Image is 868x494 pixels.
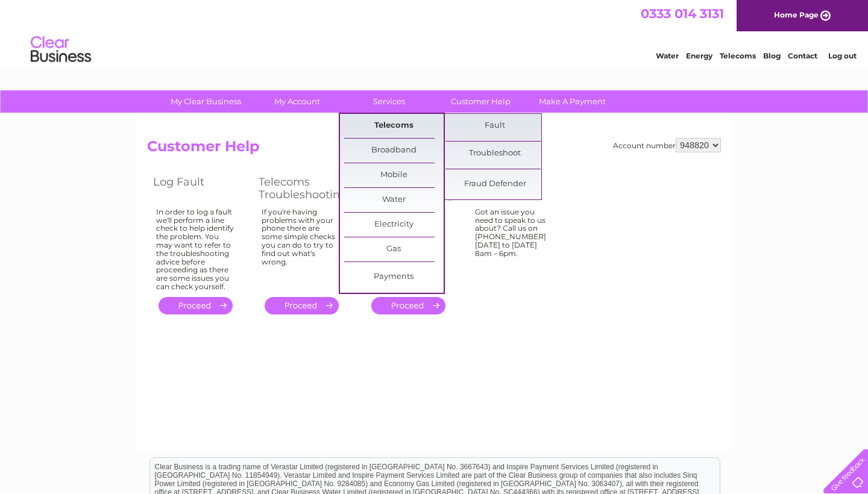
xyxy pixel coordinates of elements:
a: My Clear Business [156,90,256,113]
th: Telecoms Troubleshooting [253,172,359,204]
a: Log out [828,51,857,60]
div: Clear Business is a trading name of Verastar Limited (registered in [GEOGRAPHIC_DATA] No. 3667643... [150,7,720,58]
a: Water [344,188,444,212]
a: Fraud Defender [445,172,545,196]
a: . [265,297,339,314]
a: Customer Help [431,90,530,113]
a: . [371,297,445,314]
div: If you're having problems with your phone there are some simple checks you can do to try to find ... [262,208,341,286]
a: Mobile [344,163,444,187]
div: In order to log a fault we'll perform a line check to help identify the problem. You may want to ... [156,208,234,291]
a: Blog [763,51,781,60]
a: Telecoms [344,114,444,138]
div: Got an issue you need to speak to us about? Call us on [PHONE_NUMBER] [DATE] to [DATE] 8am – 6pm. [475,208,553,286]
a: Payments [344,265,444,289]
a: Fault [445,114,545,138]
div: Account number [613,138,721,152]
a: Telecoms [720,51,756,60]
a: Contact [788,51,817,60]
a: Electricity [344,213,444,237]
a: 0333 014 3131 [641,6,724,21]
h2: Customer Help [147,138,721,161]
a: Energy [686,51,712,60]
a: Broadband [344,139,444,163]
a: Services [339,90,439,113]
a: My Account [248,90,347,113]
a: Troubleshoot [445,142,545,166]
a: Water [656,51,679,60]
th: Log Fault [147,172,253,204]
a: . [159,297,233,314]
img: logo.png [30,31,92,68]
a: Make A Payment [523,90,622,113]
a: Gas [344,237,444,261]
